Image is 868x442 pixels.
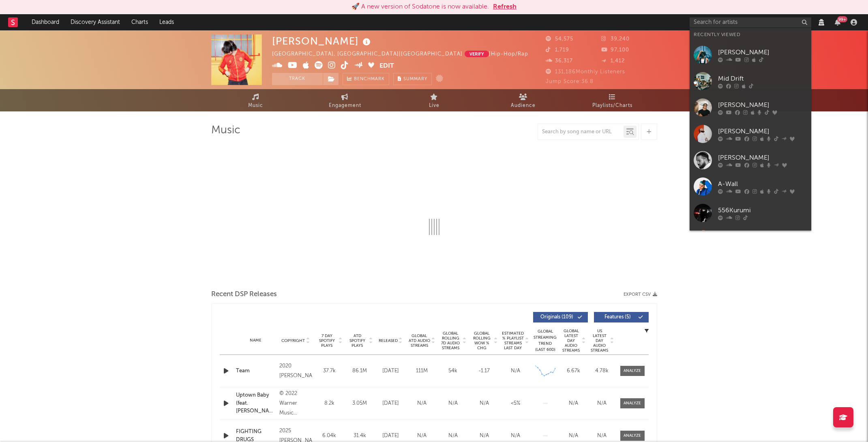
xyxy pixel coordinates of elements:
[429,101,439,111] span: Live
[690,200,811,226] a: 556Kurumi
[379,338,398,343] span: Released
[546,69,625,75] span: 131,186 Monthly Listeners
[590,432,614,440] div: N/A
[439,367,467,375] div: 54k
[439,399,467,408] div: N/A
[154,14,180,30] a: Leads
[835,19,840,26] button: 99+
[624,292,657,297] button: Export CSV
[592,101,632,111] span: Playlists/Charts
[690,17,811,28] input: Search for artists
[377,399,404,408] div: [DATE]
[690,147,811,173] a: [PERSON_NAME]
[718,100,807,110] div: [PERSON_NAME]
[502,432,529,440] div: N/A
[718,47,807,57] div: [PERSON_NAME]
[590,367,614,375] div: 4.78k
[690,121,811,147] a: [PERSON_NAME]
[347,432,373,440] div: 31.4k
[316,333,338,348] span: 7 Day Spotify Plays
[236,367,275,375] a: Team
[279,361,312,381] div: 2020 [PERSON_NAME]
[248,101,263,111] span: Music
[272,49,547,59] div: [GEOGRAPHIC_DATA], [GEOGRAPHIC_DATA] | [GEOGRAPHIC_DATA] | Hip-Hop/Rap
[718,126,807,136] div: [PERSON_NAME]
[546,58,573,64] span: 36,317
[126,14,154,30] a: Charts
[533,329,557,353] div: Global Streaming Trend (Last 60D)
[65,14,126,30] a: Discovery Assistant
[390,89,479,111] a: Live
[511,101,536,111] span: Audience
[538,315,576,320] span: Originals ( 109 )
[279,389,312,418] div: © 2022 Warner Music Finland
[690,226,811,252] a: Sons of Legion
[439,331,462,350] span: Global Rolling 7D Audio Streams
[690,42,811,68] a: [PERSON_NAME]
[347,333,368,348] span: ATD Spotify Plays
[590,329,609,353] span: US Latest Day Audio Streams
[236,391,275,415] a: Uptown Baby (feat. [PERSON_NAME], Averagekidluke, [PERSON_NAME])
[562,367,586,375] div: 6.67k
[408,367,435,375] div: 111M
[403,77,427,81] span: Summary
[493,2,517,12] button: Refresh
[300,89,390,111] a: Engagement
[546,36,573,42] span: 54,575
[538,129,624,135] input: Search by song name or URL
[694,30,807,40] div: Recently Viewed
[272,73,323,85] button: Track
[601,47,629,53] span: 97,100
[718,205,807,215] div: 556Kurumi
[562,432,586,440] div: N/A
[718,179,807,189] div: A-Wall
[837,16,847,22] div: 99 +
[590,399,614,408] div: N/A
[347,367,373,375] div: 86.1M
[718,153,807,162] div: [PERSON_NAME]
[377,432,404,440] div: [DATE]
[272,34,373,48] div: [PERSON_NAME]
[599,315,637,320] span: Features ( 5 )
[351,2,489,12] div: 🚀 A new version of Sodatone is now available.
[594,312,649,322] button: Features(5)
[568,89,657,111] a: Playlists/Charts
[281,338,305,343] span: Copyright
[502,399,529,408] div: <5%
[211,89,300,111] a: Music
[471,432,498,440] div: N/A
[379,61,394,71] button: Edit
[393,73,432,85] button: Summary
[690,94,811,121] a: [PERSON_NAME]
[408,432,435,440] div: N/A
[601,36,630,42] span: 39,240
[377,367,404,375] div: [DATE]
[601,58,625,64] span: 1,412
[408,399,435,408] div: N/A
[471,399,498,408] div: N/A
[690,68,811,94] a: Mid Drift
[546,47,569,53] span: 1,719
[546,79,594,84] span: Jump Score: 36.8
[502,331,524,350] span: Estimated % Playlist Streams Last Day
[562,329,581,353] span: Global Latest Day Audio Streams
[26,14,65,30] a: Dashboard
[316,432,343,440] div: 6.04k
[347,399,373,408] div: 3.05M
[408,333,431,348] span: Global ATD Audio Streams
[465,51,489,57] button: Verify
[471,367,498,375] div: -1.17
[479,89,568,111] a: Audience
[316,367,343,375] div: 37.7k
[354,75,385,84] span: Benchmark
[502,367,529,375] div: N/A
[471,331,493,350] span: Global Rolling WoW % Chg
[562,399,586,408] div: N/A
[329,101,361,111] span: Engagement
[236,337,275,344] div: Name
[690,173,811,200] a: A-Wall
[533,312,588,322] button: Originals(109)
[439,432,467,440] div: N/A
